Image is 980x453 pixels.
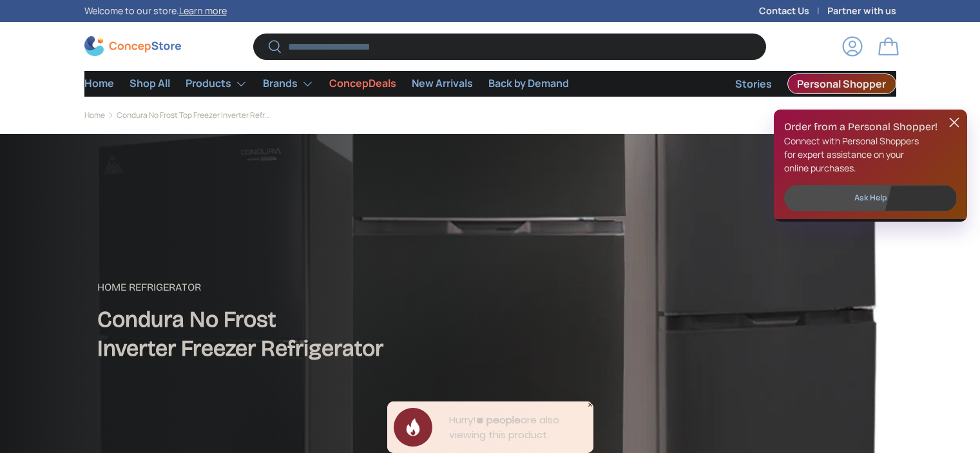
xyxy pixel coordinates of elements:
summary: Products [178,71,255,97]
a: Partner with us [827,4,896,18]
a: Contact Us [759,4,827,18]
a: Brands [263,71,314,97]
a: Back by Demand [488,71,569,96]
p: Connect with Personal Shoppers for expert assistance on your online purchases. [784,134,957,175]
a: Learn more [179,5,227,17]
a: Personal Shopper [787,73,896,94]
p: Home Refrigerator [97,280,383,295]
a: Stories [735,72,772,97]
img: ConcepStore [84,36,181,56]
h2: Order from a Personal Shopper! [784,120,957,134]
nav: Secondary [704,71,896,97]
p: Welcome to our store. [84,4,227,18]
a: Ask Help [784,185,957,211]
summary: Brands [255,71,322,97]
a: New Arrivals [412,71,473,96]
a: ConcepDeals [329,71,396,96]
nav: Breadcrumbs [84,110,515,121]
a: Shop All [130,71,170,96]
strong: Condura No Frost Inverter Freezer Refrigerator [97,306,383,361]
a: Home [84,71,114,96]
div: Close [587,401,593,408]
nav: Primary [84,71,569,97]
a: Products [186,71,247,97]
a: Home [84,111,105,119]
a: Condura No Frost Top Freezer Inverter Refrigerator [117,111,271,119]
span: Personal Shopper [797,79,886,89]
